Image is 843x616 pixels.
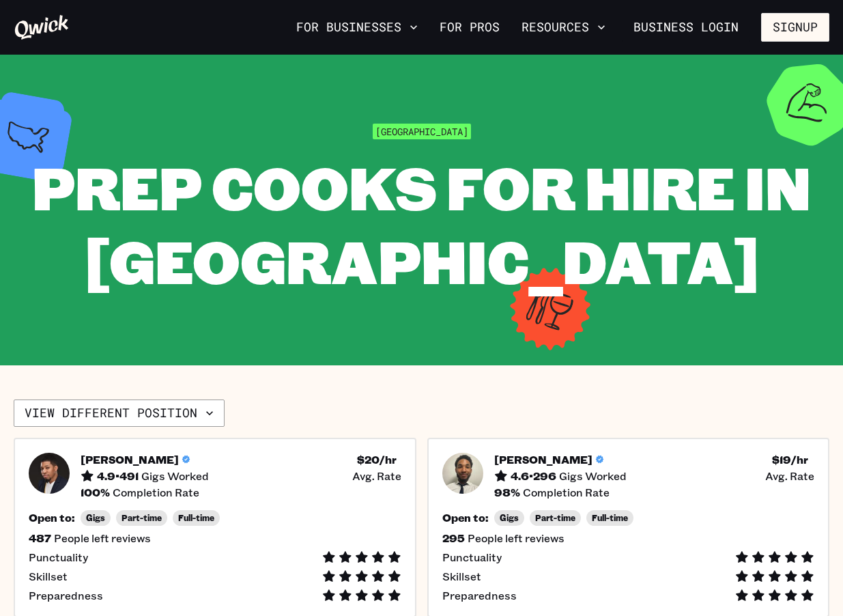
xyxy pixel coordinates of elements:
h5: 487 [29,531,51,545]
h5: 295 [442,531,465,545]
img: Pro headshot [442,453,483,494]
span: Completion Rate [523,486,610,499]
span: Avg. Rate [352,469,401,483]
h5: 100 % [81,486,110,499]
span: Gigs [500,513,519,523]
button: For Businesses [291,16,423,39]
button: Signup [761,13,829,42]
a: For Pros [434,16,505,39]
h5: 4.6 • 296 [511,469,556,483]
span: Gigs [86,513,105,523]
h5: 98 % [494,486,520,499]
span: Gigs Worked [559,469,627,483]
span: Part-time [122,513,162,523]
span: Punctuality [442,550,502,564]
span: Full-time [592,513,628,523]
img: Pro headshot [29,453,70,494]
span: Part-time [535,513,575,523]
span: Prep Cooks for Hire in [GEOGRAPHIC_DATA] [32,148,811,300]
span: Avg. Rate [765,469,814,483]
span: Punctuality [29,550,88,564]
a: Business Login [622,13,750,42]
h5: $ 20 /hr [357,453,397,466]
span: Completion Rate [113,486,199,499]
button: View different position [14,400,225,427]
span: Full-time [178,513,214,523]
span: Gigs Worked [141,469,209,483]
span: Preparedness [442,589,517,602]
span: Skillset [29,570,68,583]
span: People left reviews [468,531,565,545]
span: Skillset [442,570,481,583]
span: Preparedness [29,589,103,602]
h5: [PERSON_NAME] [494,453,592,466]
h5: [PERSON_NAME] [81,453,179,466]
h5: $ 19 /hr [772,453,808,466]
span: [GEOGRAPHIC_DATA] [373,124,471,139]
span: People left reviews [54,531,151,545]
h5: Open to: [29,511,75,524]
h5: 4.9 • 491 [97,469,139,483]
button: Resources [516,16,611,39]
h5: Open to: [442,511,489,524]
